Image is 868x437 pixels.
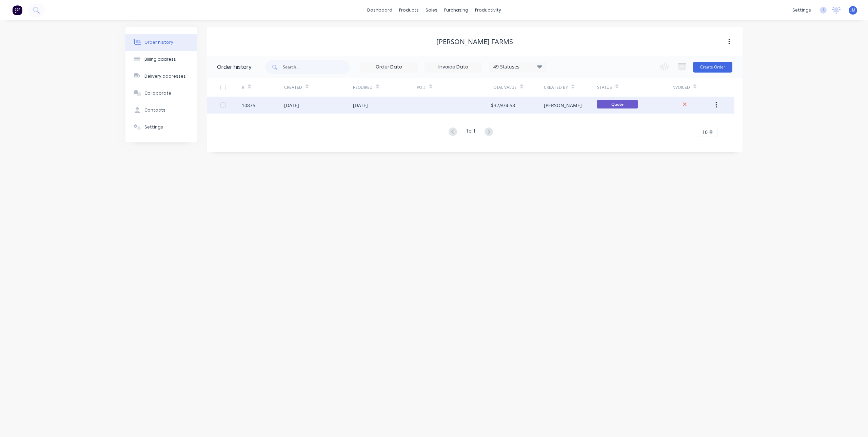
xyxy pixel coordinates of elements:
div: [DATE] [353,102,368,109]
div: Order history [217,63,252,71]
button: Delivery addresses [125,68,197,85]
span: 10 [702,128,708,136]
span: Quote [597,100,638,108]
div: Order history [144,39,173,45]
div: Settings [144,124,163,130]
span: JM [850,7,855,13]
div: # [242,84,244,91]
button: Settings [125,119,197,136]
div: Created [284,78,353,97]
div: 10875 [242,102,255,109]
input: Invoice Date [425,62,482,72]
input: Search... [283,60,350,74]
button: Contacts [125,102,197,119]
div: Created By [544,78,597,97]
div: Total Value [491,84,517,91]
div: settings [789,5,814,15]
div: Collaborate [144,90,171,96]
div: Required [353,84,373,91]
div: Invoiced [671,84,690,91]
div: Created By [544,84,568,91]
button: Billing address [125,51,197,68]
div: Required [353,78,417,97]
div: Invoiced [671,78,714,97]
div: sales [422,5,441,15]
div: productivity [472,5,505,15]
div: Status [597,78,671,97]
div: [PERSON_NAME] [544,102,582,109]
img: Factory [12,5,22,15]
div: [DATE] [284,102,299,109]
div: PO # [417,78,491,97]
div: Delivery addresses [144,73,186,79]
button: Create Order [693,62,732,73]
div: 49 Statuses [489,63,546,71]
div: PO # [417,84,426,91]
div: products [396,5,422,15]
div: 1 of 1 [466,127,476,137]
div: Contacts [144,107,165,113]
button: Order history [125,34,197,51]
div: Created [284,84,302,91]
button: Collaborate [125,85,197,102]
input: Order Date [360,62,417,72]
div: Status [597,84,612,91]
div: [PERSON_NAME] Farms [436,38,513,46]
div: $32,974.58 [491,102,515,109]
div: purchasing [441,5,472,15]
div: # [242,78,284,97]
div: Billing address [144,56,176,62]
div: Total Value [491,78,544,97]
a: dashboard [364,5,396,15]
